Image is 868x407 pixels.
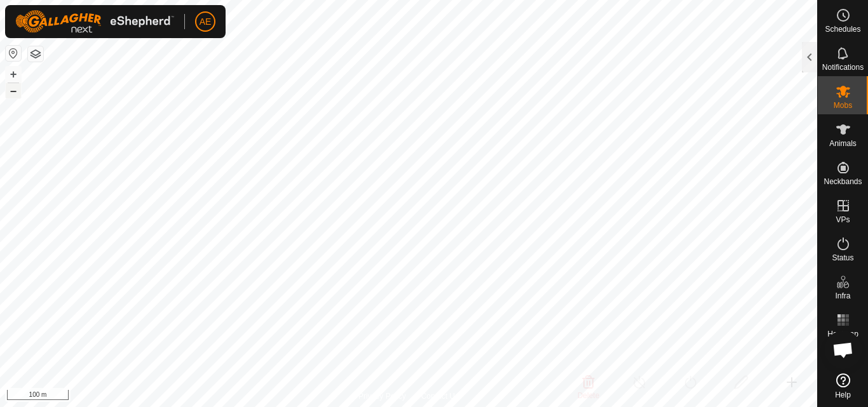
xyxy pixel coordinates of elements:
button: + [6,67,21,82]
span: Neckbands [824,178,862,185]
a: Contact Us [421,390,459,402]
button: – [6,83,21,98]
span: Status [832,254,853,262]
button: Reset Map [6,46,21,61]
span: Mobs [834,102,852,109]
span: Infra [835,292,850,300]
div: Open chat [824,331,862,369]
a: Privacy Policy [358,390,406,402]
span: VPs [836,216,850,224]
button: Map Layers [28,46,43,62]
span: Animals [829,140,857,147]
a: Help [818,368,868,404]
span: Heatmap [827,330,858,338]
img: Gallagher Logo [15,10,174,33]
span: Help [835,391,851,399]
span: Notifications [822,63,864,71]
span: Schedules [825,25,860,33]
span: AE [200,15,212,29]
